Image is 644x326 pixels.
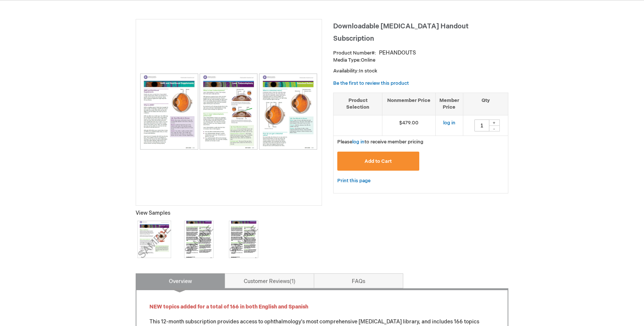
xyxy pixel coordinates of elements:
[379,49,416,57] div: PEHANDOUTS
[489,125,500,131] div: -
[140,73,318,150] img: Downloadable Patient Education Handout Subscription
[290,278,296,285] span: 1
[337,176,370,186] a: Print this page
[333,57,508,64] p: Online
[333,68,508,75] p: Availability:
[225,221,262,258] img: Click to view
[337,139,423,145] span: Please to receive member pricing
[435,93,463,115] th: Member Price
[149,304,308,310] font: NEW topics added for a total of 166 in both English and Spanish
[463,93,508,115] th: Qty
[333,57,361,63] strong: Media Type:
[337,152,419,171] button: Add to Cart
[225,273,314,288] a: Customer Reviews1
[333,80,409,86] a: Be the first to review this product
[136,273,225,288] a: Overview
[443,120,455,126] a: log in
[474,119,489,131] input: Qty
[314,273,403,288] a: FAQs
[382,93,436,115] th: Nonmember Price
[352,139,364,145] a: log in
[136,209,322,217] p: View Samples
[382,115,436,136] td: $479.00
[359,68,377,74] span: In stock
[180,221,218,258] img: Click to view
[334,93,382,115] th: Product Selection
[364,158,392,164] span: Add to Cart
[333,22,468,43] span: Downloadable [MEDICAL_DATA] Handout Subscription
[489,119,500,126] div: +
[333,50,376,56] strong: Product Number
[136,221,173,258] img: Click to view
